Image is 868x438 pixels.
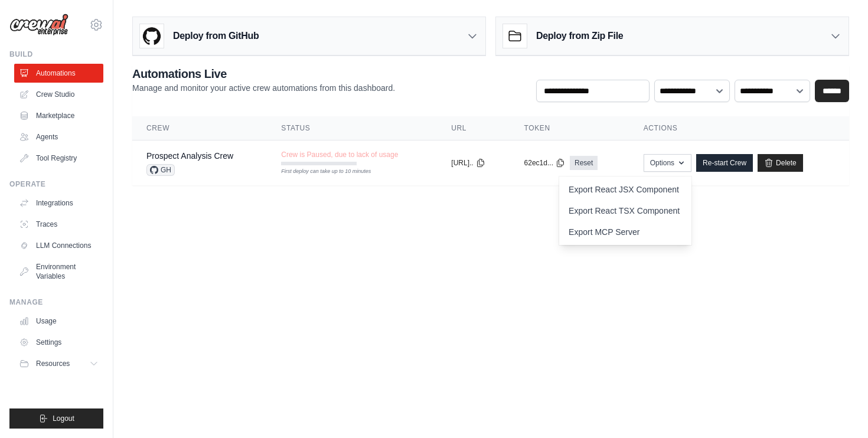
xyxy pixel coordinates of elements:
[9,50,103,59] div: Build
[696,154,753,172] a: Re-start Crew
[14,149,103,168] a: Tool Registry
[437,116,510,140] th: URL
[559,179,691,200] a: Export React JSX Component
[14,64,103,83] a: Automations
[570,156,598,170] a: Reset
[281,150,398,159] span: Crew is Paused, due to lack of usage
[36,359,70,368] span: Resources
[9,408,103,429] button: Logout
[14,236,103,255] a: LLM Connections
[132,66,395,82] h2: Automations Live
[510,116,629,140] th: Token
[9,298,103,307] div: Manage
[14,257,103,286] a: Environment Variables
[14,106,103,125] a: Marketplace
[14,85,103,104] a: Crew Studio
[559,221,691,243] a: Export MCP Server
[140,24,164,48] img: GitHub Logo
[267,116,437,140] th: Status
[146,164,175,176] span: GH
[629,116,849,140] th: Actions
[14,354,103,373] button: Resources
[536,29,623,43] h3: Deploy from Zip File
[132,116,267,140] th: Crew
[644,154,691,172] button: Options
[9,179,103,189] div: Operate
[132,82,395,94] p: Manage and monitor your active crew automations from this dashboard.
[524,158,565,168] button: 62ec1d...
[146,151,233,161] a: Prospect Analysis Crew
[53,414,74,423] span: Logout
[9,14,68,36] img: Logo
[14,128,103,146] a: Agents
[281,168,357,176] div: First deploy can take up to 10 minutes
[173,29,259,43] h3: Deploy from GitHub
[758,154,803,172] a: Delete
[14,333,103,352] a: Settings
[14,312,103,331] a: Usage
[14,215,103,234] a: Traces
[14,194,103,213] a: Integrations
[559,200,691,221] a: Export React TSX Component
